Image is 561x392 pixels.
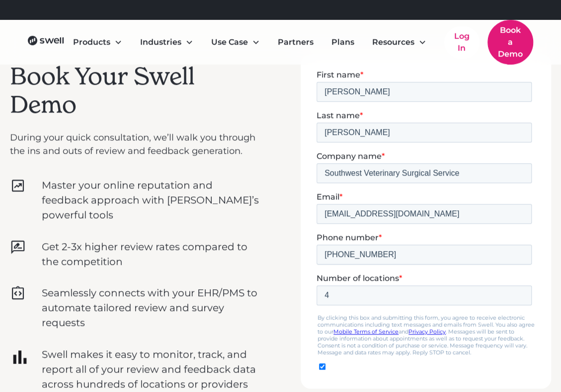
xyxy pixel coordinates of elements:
[65,32,130,52] div: Products
[317,70,536,373] iframe: Form 0
[10,131,261,158] p: During your quick consultation, we’ll walk you through the ins and outs of review and feedback ge...
[42,239,261,269] p: Get 2-3x higher review rates compared to the competition
[323,32,362,52] a: Plans
[140,36,181,48] div: Industries
[270,32,321,52] a: Partners
[372,36,414,48] div: Resources
[42,285,261,330] p: Seamlessly connects with your EHR/PMS to automate tailored review and survey requests
[444,26,480,58] a: Log In
[487,20,533,65] a: Book a Demo
[10,62,261,119] h2: Book Your Swell Demo
[42,347,261,392] p: Swell makes it easy to monitor, track, and report all of your review and feedback data across hun...
[42,178,261,222] p: Master your online reputation and feedback approach with [PERSON_NAME]’s powerful tools
[203,32,268,52] div: Use Case
[73,36,110,48] div: Products
[364,32,434,52] div: Resources
[211,36,248,48] div: Use Case
[28,36,65,49] a: home
[132,32,201,52] div: Industries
